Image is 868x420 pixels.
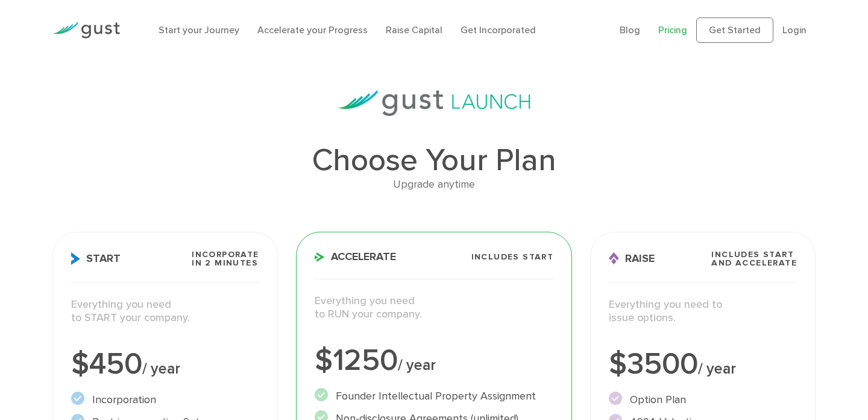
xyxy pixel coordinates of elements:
div: $1250 [315,346,554,376]
span: Accelerate [315,252,396,262]
li: Incorporation [71,392,259,408]
div: $3500 [609,349,797,380]
a: Accelerate your Progress [257,24,368,36]
span: / year [698,360,736,378]
a: Raise Capital [386,24,442,36]
p: Everything you need to issue options. [609,298,797,325]
li: Founder Intellectual Property Assignment [315,388,554,404]
span: Raise [609,252,655,265]
a: Get Incorporated [461,24,536,36]
span: Includes START and ACCELERATE [711,250,797,267]
div: Upgrade anytime [52,176,816,194]
li: Option Plan [609,392,797,408]
a: Get Started [696,17,773,43]
span: Start [71,252,121,265]
a: Login [782,24,807,36]
span: Incorporate in 2 Minutes [192,250,259,267]
img: Start Icon X2 [71,252,80,265]
p: Everything you need to RUN your company. [315,294,554,322]
h1: Choose Your Plan [52,145,816,176]
img: Accelerate Icon [315,252,325,262]
a: Blog [620,24,640,36]
img: Raise Icon [609,252,619,265]
div: $450 [71,349,259,380]
a: Pricing [658,24,687,36]
span: / year [398,356,436,374]
img: Gust Logo [52,22,120,39]
p: Everything you need to START your company. [71,298,259,325]
a: Start your Journey [159,24,239,36]
span: / year [142,360,180,378]
span: Includes START [471,253,554,261]
img: gust-launch-logos.svg [338,91,530,116]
